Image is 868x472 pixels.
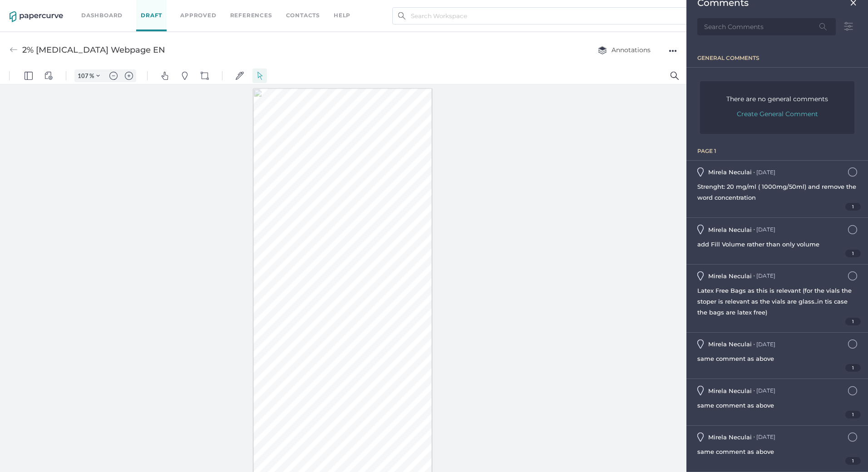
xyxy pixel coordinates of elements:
[41,1,56,15] button: View Controls
[754,228,755,231] div: ●
[697,402,774,409] span: same comment as above
[44,4,53,12] img: default-viewcontrols.svg
[697,147,868,154] div: page 1
[848,225,857,234] img: icn-comment-not-resolved.7e303350.svg
[845,203,861,211] span: 1
[201,4,209,12] img: shapes-icon.svg
[756,433,775,440] div: [DATE]
[754,389,755,392] div: ●
[845,364,861,372] span: 1
[756,169,775,176] div: [DATE]
[845,318,861,325] span: 1
[122,2,136,15] button: Zoom in
[754,171,755,173] div: ●
[697,54,868,61] div: general comments
[848,386,857,395] img: icn-comment-not-resolved.7e303350.svg
[96,6,100,10] img: chevron.svg
[708,340,752,348] span: Mirela Neculai
[669,44,677,57] div: ●●●
[697,355,774,362] span: same comment as above
[737,108,818,120] span: Create General Comment
[697,339,704,349] img: pindrop-comments.0907555c.svg
[180,10,216,20] a: Approved
[697,433,704,442] img: pindrop-comments.0907555c.svg
[708,168,752,176] span: Mirela Neculai
[726,95,828,103] span: There are no general comments
[236,4,244,12] img: default-sign.svg
[697,241,819,248] span: add Fill Volume rather than only volume
[667,1,682,15] button: Search
[81,10,123,20] a: Dashboard
[161,4,169,12] img: default-pan.svg
[754,436,755,438] div: ●
[845,457,861,465] span: 1
[756,341,775,348] div: [DATE]
[10,46,18,54] img: back-arrow-grey.72011ae3.svg
[697,183,856,201] span: Strenght: 20 mg/ml ( 1000mg/50ml) and remove the word concentration
[708,387,752,394] span: Mirela Neculai
[708,433,752,441] span: Mirela Neculai
[158,1,172,15] button: Pan
[21,1,36,15] button: Panel
[708,226,752,233] span: Mirela Neculai
[598,46,607,54] img: annotation-layers.cc6d0e6b.svg
[697,167,704,177] img: pindrop-comments.0907555c.svg
[89,5,94,12] span: %
[848,271,857,280] img: icn-comment-not-resolved.7e303350.svg
[754,343,755,345] div: ●
[697,18,836,35] input: Search Comments
[10,11,63,22] img: papercurve-logo-colour.7244d18c.svg
[756,387,775,394] div: [DATE]
[845,250,861,257] span: 1
[178,1,192,15] button: Pins
[848,167,857,177] img: icn-comment-not-resolved.7e303350.svg
[125,4,133,12] img: default-plus.svg
[756,226,775,233] div: [DATE]
[671,4,679,12] img: default-magnifying-glass.svg
[848,339,857,349] img: icn-comment-not-resolved.7e303350.svg
[589,41,660,59] button: Annotations
[398,12,405,20] img: search.bf03fe8b.svg
[109,4,118,12] img: default-minus.svg
[697,225,704,234] img: pindrop-comments.0907555c.svg
[334,10,350,20] div: help
[286,10,320,20] a: Contacts
[230,10,272,20] a: References
[848,433,857,442] img: icn-comment-not-resolved.7e303350.svg
[697,448,774,455] span: same comment as above
[106,2,121,15] button: Zoom out
[25,4,33,12] img: default-leftsidepanel.svg
[232,1,247,15] button: Signatures
[91,2,105,15] button: Zoom Controls
[756,272,775,279] div: [DATE]
[598,46,651,54] span: Annotations
[840,18,857,35] img: sort-filter-icon.84b2c6ed.svg
[181,4,189,12] img: default-pin.svg
[256,4,264,12] img: default-select.svg
[252,1,267,15] button: Select
[697,287,852,316] span: Latex Free Bags as this is relevant (for the vials the stoper is relevant as the vials are glass....
[697,386,704,395] img: pindrop-comments.0907555c.svg
[728,103,827,120] button: Create General Comment
[708,272,752,280] span: Mirela Neculai
[22,41,165,59] div: 2% [MEDICAL_DATA] Webpage EN
[75,4,89,12] input: Set zoom
[845,411,861,418] span: 1
[392,7,724,25] input: Search Workspace
[197,1,212,15] button: Shapes
[697,271,704,280] img: pindrop-comments.0907555c.svg
[754,275,755,277] div: ●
